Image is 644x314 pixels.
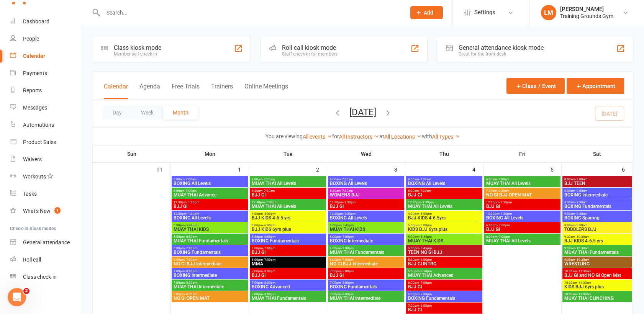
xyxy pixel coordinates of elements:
div: Roll call [23,257,41,263]
span: 6:00am [408,178,481,181]
span: - 7:00am [419,178,431,181]
span: - 7:00am [184,178,197,181]
span: 1 [54,207,61,214]
span: BJJ GI [408,193,481,197]
span: BJJ GI [251,250,324,255]
button: Day [103,106,131,119]
span: BOXING All Levels [408,181,481,186]
span: MUAY THAI Fundamentals [564,250,630,255]
div: Dashboard [23,18,49,25]
span: 6:00pm [408,293,481,296]
span: MUAY THAI CLINCHING [564,296,630,301]
span: MUAY THAI Fundamentals [251,296,324,301]
span: NO GI BJJ Intermediate [329,262,403,266]
span: 12:30pm [408,201,481,204]
span: BOXING All Levels [329,181,403,186]
span: MUAY THAI Intermediate [173,285,246,289]
span: - 1:30pm [343,212,356,216]
span: BJJ GI [486,204,559,209]
div: What's New [23,208,51,214]
a: Waivers [10,151,81,168]
span: - 8:00pm [185,281,197,285]
a: Tasks [10,185,81,203]
div: Class kiosk mode [114,44,161,51]
button: Online Meetings [244,83,288,99]
div: Product Sales [23,139,56,145]
span: MUAY THAI All Levels [251,204,324,209]
span: - 7:30am [341,189,353,193]
div: General attendance kiosk mode [459,44,544,51]
span: - 6:00pm [419,258,432,262]
span: MUAY THAI KIDS [408,239,481,243]
div: Automations [23,122,54,128]
span: - 6:50pm [185,235,197,239]
span: BOXING Fundamentals [173,250,246,255]
span: 5:00pm [173,224,246,227]
span: BOXING Advanced [251,285,324,289]
span: - 7:00pm [185,258,197,262]
span: - 1:30pm [421,201,434,204]
span: 6:00am [173,178,246,181]
button: Agenda [139,83,160,99]
span: - 10:30am [575,258,589,262]
span: - 10:30am [575,235,589,239]
span: - 5:45pm [419,235,432,239]
span: - 1:30pm [187,201,199,204]
span: - 1:30pm [499,212,512,216]
span: BJJ GI INTRO [408,262,481,266]
span: - 7:00pm [341,235,354,239]
span: 5:00pm [408,247,481,250]
a: What's New1 [10,203,81,220]
span: - 11:30am [577,270,591,273]
span: Settings [474,4,495,21]
span: 12:30pm [173,201,246,204]
span: BJJ GI [486,227,559,232]
div: Calendar [23,53,45,59]
th: Sun [93,146,171,162]
span: MUAY THAI All Levels [486,239,559,243]
span: 6:00pm [251,258,324,262]
span: WRESTLING [564,262,630,266]
th: Sat [562,146,633,162]
span: 6:00pm [251,247,324,250]
span: 6:00pm [486,224,559,227]
span: - 9:30am [575,201,587,204]
span: BOXING Intermediate [173,273,246,278]
span: - 6:00pm [419,224,432,227]
span: 10:30am [564,281,630,285]
span: - 10:30am [575,247,589,250]
button: Trainers [211,83,233,99]
span: - 8:00pm [185,270,197,273]
span: BOXING Sparring [564,216,630,220]
span: 9:00am [564,224,630,227]
span: - 11:00am [577,293,591,296]
span: 10:30am [564,270,630,273]
span: 6:00pm [408,281,481,285]
span: 4:00pm [408,212,481,216]
span: 9:00am [564,212,630,216]
th: Tue [249,146,327,162]
th: Fri [483,146,562,162]
span: - 7:30am [419,189,431,193]
span: - 8:00pm [263,270,275,273]
button: Appointment [567,78,624,94]
span: - 1:30pm [343,201,356,204]
span: MUAY THAI Intermediate [329,296,403,301]
span: - 1:30pm [265,201,277,204]
span: BOXING All Levels [173,216,246,220]
span: 6:00pm [173,258,246,262]
span: BJJ GI [329,204,403,209]
button: Calendar [104,83,128,99]
th: Thu [405,146,483,162]
span: - 7:00pm [341,258,354,262]
div: Great for the front desk [459,51,544,57]
span: - 8:00pm [341,270,354,273]
span: TODDLERS BJJ [564,227,630,232]
span: MUAY THAI Advance [173,193,246,197]
span: - 8:00pm [263,293,275,296]
span: BOXING Intermediate [564,193,630,197]
span: 7:00pm [329,293,403,296]
a: All Types [432,134,460,140]
input: Search... [101,7,400,18]
a: Class kiosk mode [10,268,81,286]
